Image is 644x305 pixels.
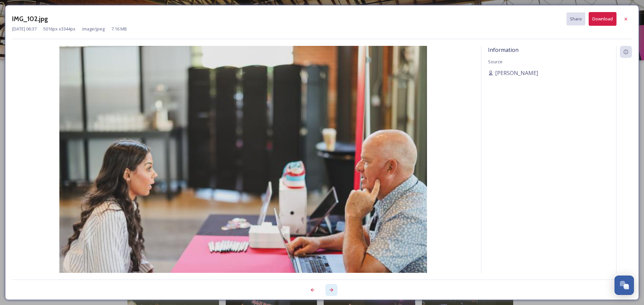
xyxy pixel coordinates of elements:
span: Information [488,46,519,54]
span: Source [488,59,502,65]
span: 5016 px x 3344 px [43,26,75,32]
button: Open Chat [614,276,634,295]
span: [DATE] 06:37 [12,26,37,32]
span: 7.16 MB [111,26,127,32]
span: image/jpeg [82,26,105,32]
button: Download [589,12,616,26]
button: Share [567,12,585,25]
span: [PERSON_NAME] [495,69,538,77]
h3: IMG_102.jpg [12,14,48,24]
img: a3786097-9d3b-430e-8b47-3af4367af5d2.jpg [12,46,474,291]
